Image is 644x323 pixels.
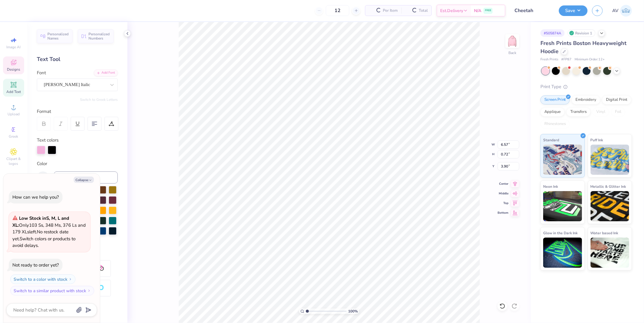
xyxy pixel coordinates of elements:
span: Metallic & Glitter Ink [591,183,626,190]
span: Top [498,201,508,205]
span: No restock date yet. [12,229,69,242]
input: – – [326,5,349,16]
div: How can we help you? [12,194,59,200]
div: Format [37,108,118,115]
div: Rhinestones [540,120,570,129]
span: Add Text [6,89,21,94]
img: Switch to a color with stock [69,277,72,281]
button: Switch to a similar product with stock [10,286,94,296]
div: Color [37,160,118,167]
span: Upload [8,112,20,117]
span: Fresh Prints Boston Heavyweight Hoodie [540,40,626,55]
span: Neon Ink [543,183,558,190]
img: Glow in the Dark Ink [543,238,582,268]
span: Center [498,182,508,186]
strong: Low Stock in S, M, L and XL : [12,215,69,228]
span: Designs [7,67,20,72]
span: Standard [543,137,559,143]
span: 100 % [348,309,358,314]
div: # 505874A [540,29,565,37]
img: Metallic & Glitter Ink [591,191,630,221]
span: Bottom [498,211,508,215]
span: N/A [474,8,481,14]
button: Switch to Greek Letters [80,97,118,102]
div: Embroidery [572,95,600,104]
label: Font [37,69,46,76]
div: Not ready to order yet? [12,262,59,268]
button: Save [559,5,588,16]
img: Standard [543,145,582,175]
div: Applique [540,107,565,117]
span: Clipart & logos [3,156,24,166]
span: Personalized Numbers [88,32,110,40]
div: Digital Print [602,95,631,104]
div: Foil [611,107,625,117]
img: Water based Ink [591,238,630,268]
img: Back [506,35,518,47]
input: e.g. 7428 c [54,171,118,184]
span: Total [419,8,428,14]
a: AV [612,5,632,17]
span: Greek [9,134,18,139]
div: Add Font [94,69,118,76]
span: Est. Delivery [440,8,463,14]
span: Image AI [7,45,21,50]
span: FREE [485,8,491,13]
span: Only 103 Ss, 348 Ms, 376 Ls and 179 XLs left. Switch colors or products to avoid delays. [12,215,86,248]
img: Neon Ink [543,191,582,221]
img: Switch to a similar product with stock [87,289,91,293]
span: Fresh Prints [540,57,558,62]
input: Untitled Design [510,5,554,17]
div: Vinyl [592,107,609,117]
div: Back [508,50,516,56]
img: Aargy Velasco [620,5,632,17]
button: Switch to a color with stock [10,274,75,284]
label: Text colors [37,137,59,144]
button: Collapse [74,177,94,183]
span: Water based Ink [591,230,618,236]
div: Revision 1 [568,29,595,37]
span: Puff Ink [591,137,603,143]
div: Transfers [566,107,591,117]
div: Text Tool [37,55,118,63]
div: Screen Print [540,95,570,104]
span: Personalized Names [47,32,69,40]
span: Glow in the Dark Ink [543,230,578,236]
span: AV [612,7,619,14]
span: # FP87 [561,57,572,62]
img: Puff Ink [591,145,630,175]
span: Middle [498,191,508,196]
span: Minimum Order: 12 + [575,57,605,62]
span: Per Item [383,8,398,14]
div: Print Type [540,83,632,90]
